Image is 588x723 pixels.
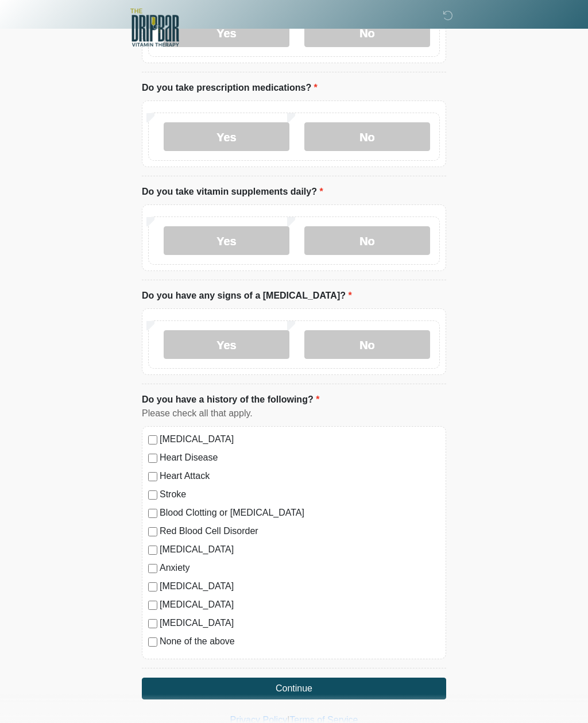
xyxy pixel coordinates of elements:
[148,546,157,555] input: [MEDICAL_DATA]
[142,81,318,95] label: Do you take prescription medications?
[148,509,157,518] input: Blood Clotting or [MEDICAL_DATA]
[160,469,440,483] label: Heart Attack
[142,407,446,420] div: Please check all that apply.
[148,435,157,444] input: [MEDICAL_DATA]
[164,330,289,359] label: Yes
[160,598,440,612] label: [MEDICAL_DATA]
[142,678,446,699] button: Continue
[160,561,440,575] label: Anxiety
[148,619,157,628] input: [MEDICAL_DATA]
[148,637,157,647] input: None of the above
[142,185,323,199] label: Do you take vitamin supplements daily?
[160,543,440,556] label: [MEDICAL_DATA]
[148,564,157,573] input: Anxiety
[160,432,440,446] label: [MEDICAL_DATA]
[160,506,440,520] label: Blood Clotting or [MEDICAL_DATA]
[160,524,440,538] label: Red Blood Cell Disorder
[164,226,289,255] label: Yes
[148,454,157,463] input: Heart Disease
[148,601,157,610] input: [MEDICAL_DATA]
[164,122,289,151] label: Yes
[160,616,440,630] label: [MEDICAL_DATA]
[304,122,430,151] label: No
[304,330,430,359] label: No
[160,451,440,465] label: Heart Disease
[160,579,440,593] label: [MEDICAL_DATA]
[142,289,352,303] label: Do you have any signs of a [MEDICAL_DATA]?
[148,527,157,536] input: Red Blood Cell Disorder
[160,488,440,501] label: Stroke
[148,472,157,481] input: Heart Attack
[148,490,157,500] input: Stroke
[142,393,319,407] label: Do you have a history of the following?
[148,582,157,591] input: [MEDICAL_DATA]
[160,635,440,648] label: None of the above
[130,9,179,47] img: The DRIPBaR - Alamo Ranch SATX Logo
[304,226,430,255] label: No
